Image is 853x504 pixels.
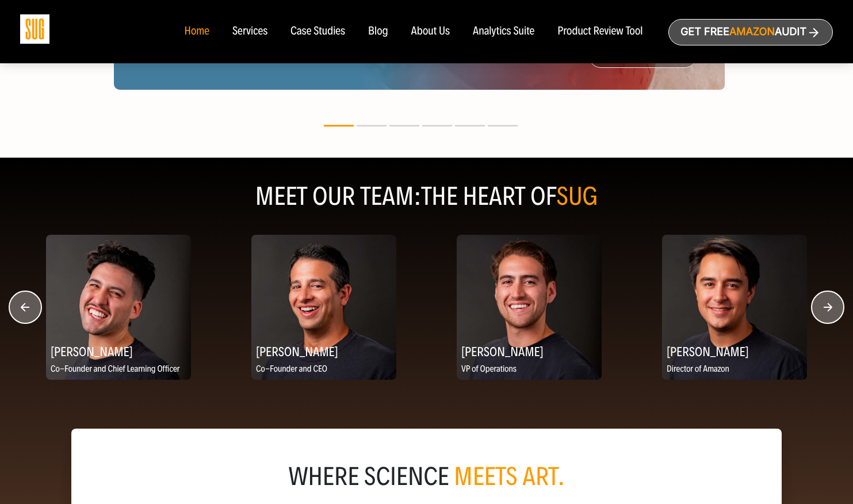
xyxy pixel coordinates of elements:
img: Sug [20,14,49,44]
a: Case Studies [290,25,345,38]
span: Amazon [729,26,775,38]
p: Co-Founder and CEO [251,362,396,377]
a: Services [232,25,267,38]
p: Director of Amazon [662,362,807,377]
a: Blog [368,25,388,38]
span: meets art. [454,461,565,492]
span: SUG [557,181,598,212]
img: Daniel Tejada, Co-Founder and Chief Learning Officer [46,235,191,380]
div: where science [99,465,755,488]
img: Marco Tejada, VP of Operations [457,235,602,380]
a: Product Review Tool [557,25,642,38]
a: Get freeAmazonAudit [668,19,833,45]
p: VP of Operations [457,362,602,377]
img: Evan Kesner, Co-Founder and CEO [251,235,396,380]
a: Home [184,25,209,38]
a: Analytics Suite [473,25,534,38]
h2: [PERSON_NAME] [457,340,602,362]
p: Co-Founder and Chief Learning Officer [46,362,191,377]
h2: [PERSON_NAME] [46,340,191,362]
a: About Us [411,25,450,38]
img: Alex Peck, Director of Amazon [662,235,807,380]
h2: [PERSON_NAME] [662,340,807,362]
h2: [PERSON_NAME] [251,340,396,362]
